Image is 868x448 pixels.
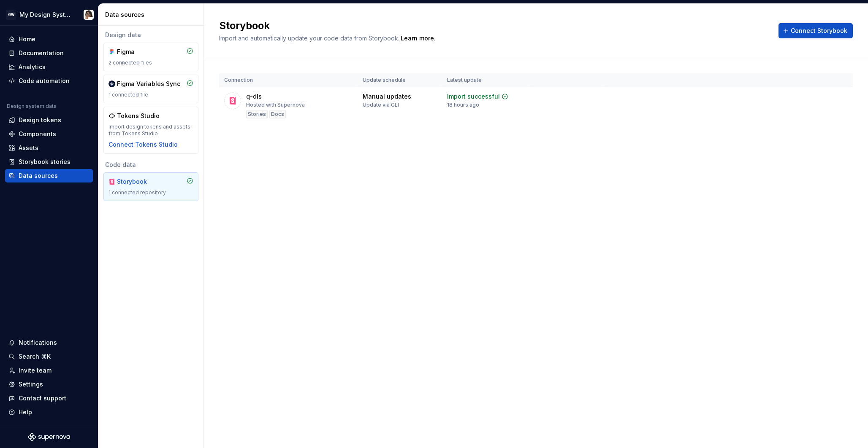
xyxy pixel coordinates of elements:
th: Update schedule [358,73,442,87]
button: GWMy Design SystemJessica [2,5,96,24]
a: Documentation [5,46,93,60]
div: Update via CLI [363,102,399,108]
div: q-dls [246,92,262,101]
div: GW [6,10,16,20]
a: Analytics [5,60,93,74]
div: Home [19,35,35,43]
a: Home [5,32,93,46]
a: Storybook1 connected repository [103,172,198,201]
div: Import design tokens and assets from Tokens Studio [108,123,193,137]
div: 1 connected file [108,91,193,98]
div: Search ⌘K [19,352,51,361]
div: Components [19,130,56,138]
div: Storybook stories [19,158,71,166]
div: Contact support [19,394,66,402]
div: 18 hours ago [447,102,479,108]
div: Hosted with Supernova [246,102,305,108]
div: Design system data [7,103,57,110]
img: Jessica [84,10,94,20]
span: . [399,35,435,42]
div: Tokens Studio [117,112,160,120]
th: Connection [219,73,358,87]
div: Design data [103,31,198,39]
div: Stories [246,110,268,118]
a: Figma Variables Sync1 connected file [103,75,198,103]
a: Figma2 connected files [103,43,198,71]
div: Invite team [19,366,52,375]
div: My Design System [19,11,73,19]
a: Invite team [5,364,93,377]
button: Connect Tokens Studio [108,140,178,149]
button: Notifications [5,336,93,349]
div: 1 connected repository [108,189,193,196]
div: Design tokens [19,116,61,124]
div: Settings [19,380,43,389]
div: Storybook [117,177,157,186]
a: Storybook stories [5,155,93,169]
a: Settings [5,378,93,391]
div: Figma [117,48,157,56]
div: 2 connected files [108,59,193,66]
a: Learn more [401,34,434,43]
div: Documentation [19,49,64,57]
button: Search ⌘K [5,350,93,363]
a: Code automation [5,74,93,88]
button: Contact support [5,392,93,405]
div: Analytics [19,63,46,71]
button: Help [5,405,93,419]
svg: Supernova Logo [28,433,70,441]
a: Design tokens [5,113,93,127]
a: Tokens StudioImport design tokens and assets from Tokens StudioConnect Tokens Studio [103,107,198,154]
div: Code data [103,161,198,169]
a: Components [5,127,93,141]
div: Data sources [105,11,200,19]
div: Notifications [19,338,57,347]
div: Data sources [19,172,58,180]
div: Import successful [447,92,500,101]
a: Data sources [5,169,93,182]
div: Manual updates [363,92,411,101]
span: Connect Storybook [791,27,847,35]
div: Assets [19,144,38,152]
a: Assets [5,141,93,155]
div: Code automation [19,77,70,85]
div: Help [19,408,32,416]
span: Import and automatically update your code data from Storybook. [219,35,399,42]
h2: Storybook [219,19,768,32]
button: Connect Storybook [778,23,853,38]
div: Docs [269,110,286,118]
th: Latest update [442,73,530,87]
div: Figma Variables Sync [117,80,180,88]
